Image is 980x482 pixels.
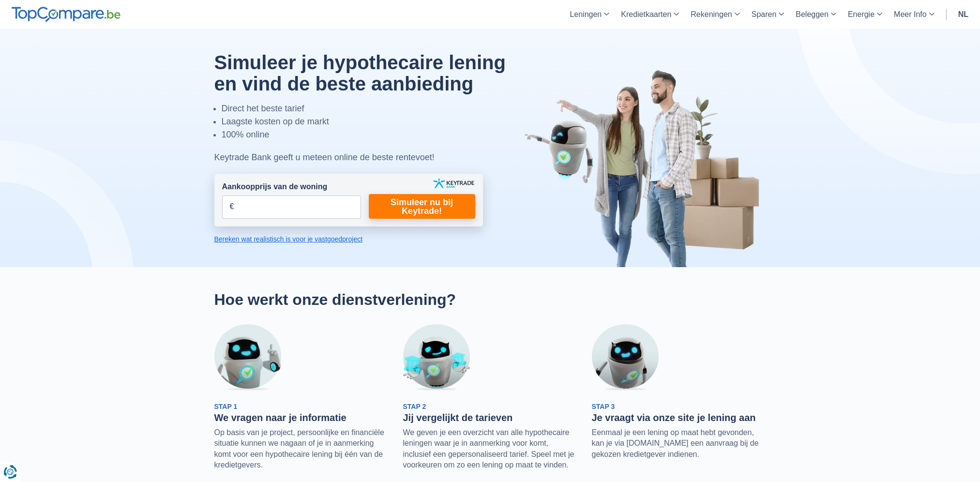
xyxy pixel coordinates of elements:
[230,201,234,212] span: €
[214,403,238,410] span: Stap 1
[214,290,766,309] h2: Hoe werkt onze dienstverlening?
[12,7,121,22] img: TopCompare
[403,403,426,410] span: Stap 2
[592,412,766,423] h3: Je vraagt via onze site je lening aan
[403,324,470,391] img: Stap 2
[214,427,389,471] p: Op basis van je project, persoonlijke en financiële situatie kunnen we nagaan of je in aanmerking...
[214,324,281,391] img: Stap 1
[592,403,615,410] span: Stap 3
[222,128,530,141] li: 100% online
[222,181,328,193] label: Aankoopprijs van de woning
[403,427,577,471] p: We geven je een overzicht van alle hypothecaire leningen waar je in aanmerking voor komt, inclusi...
[433,179,474,188] img: keytrade
[214,151,530,164] div: Keytrade Bank geeft u meteen online de beste rentevoet!
[592,427,766,460] p: Eenmaal je een lening op maat hebt gevonden, kan je via [DOMAIN_NAME] een aanvraag bij de gekozen...
[222,115,530,128] li: Laagste kosten op de markt
[524,69,766,267] img: image-hero
[592,324,659,391] img: Stap 3
[214,234,483,244] a: Bereken wat realistisch is voor je vastgoedproject
[403,412,577,423] h3: Jij vergelijkt de tarieven
[369,194,475,219] a: Simuleer nu bij Keytrade!
[214,52,530,94] h1: Simuleer je hypothecaire lening en vind de beste aanbieding
[222,102,530,115] li: Direct het beste tarief
[214,412,389,423] h3: We vragen naar je informatie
